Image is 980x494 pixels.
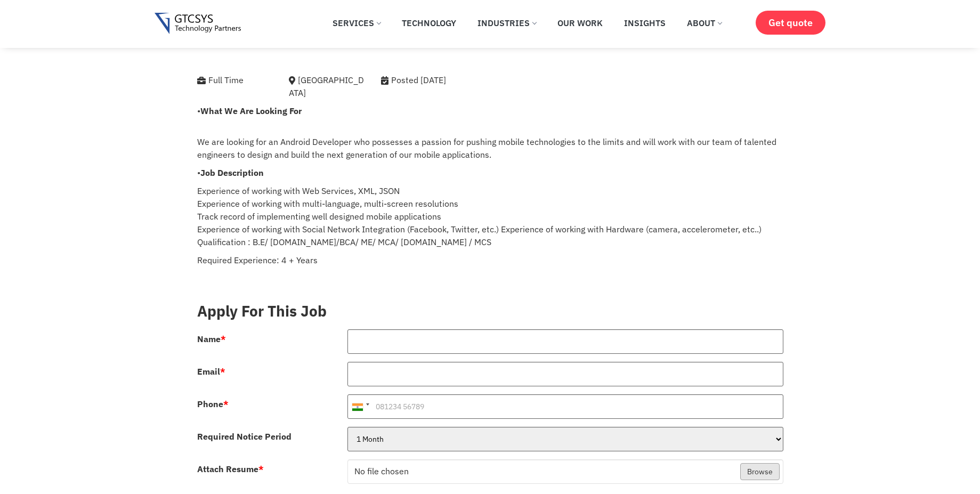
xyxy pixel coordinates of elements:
label: Email [197,367,225,376]
p: We are looking for an Android Developer who possesses a passion for pushing mobile technologies t... [197,123,783,161]
div: Posted [DATE] [381,74,503,86]
p: • [197,166,783,179]
label: Phone [197,400,229,408]
a: Our Work [549,11,611,35]
a: Technology [394,11,464,35]
div: India (भारत): +91 [348,395,372,418]
div: [GEOGRAPHIC_DATA] [289,74,365,99]
div: Full Time [197,74,273,86]
p: Experience of working with Web Services, XML, JSON Experience of working with multi-language, mul... [197,184,783,248]
a: Industries [469,11,544,35]
span: Get quote [768,17,813,28]
input: 081234 56789 [347,394,783,419]
strong: What We Are Looking For [200,106,302,116]
a: Services [325,11,388,35]
a: Get quote [756,11,825,35]
p: • [197,104,783,117]
h3: Apply For This Job [197,302,783,320]
label: Name [197,335,226,343]
img: Gtcsys logo [155,13,241,35]
a: About [679,11,730,35]
label: Attach Resume [197,465,264,473]
p: Required Experience: 4 + Years [197,254,783,266]
strong: Job Description [200,167,264,178]
label: Required Notice Period [197,432,291,441]
a: Insights [616,11,674,35]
